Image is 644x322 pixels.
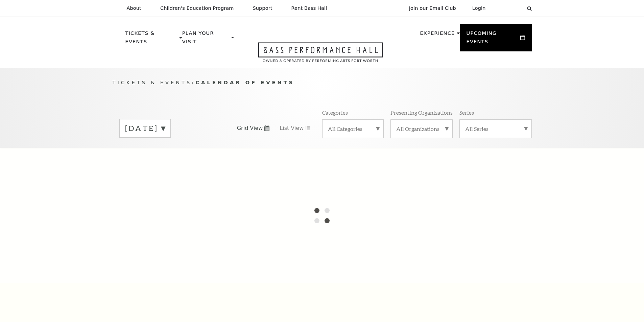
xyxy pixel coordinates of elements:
[125,29,178,50] p: Tickets & Events
[328,125,378,132] label: All Categories
[113,78,532,87] p: /
[127,5,141,11] p: About
[497,5,521,11] select: Select:
[396,125,447,132] label: All Organizations
[420,29,455,41] p: Experience
[253,5,272,11] p: Support
[237,124,263,132] span: Grid View
[390,109,453,116] p: Presenting Organizations
[465,125,526,132] label: All Series
[113,79,192,85] span: Tickets & Events
[195,79,294,85] span: Calendar of Events
[182,29,230,50] p: Plan Your Visit
[322,109,348,116] p: Categories
[467,29,519,50] p: Upcoming Events
[280,124,304,132] span: List View
[291,5,327,11] p: Rent Bass Hall
[459,109,474,116] p: Series
[160,5,234,11] p: Children's Education Program
[125,123,165,134] label: [DATE]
